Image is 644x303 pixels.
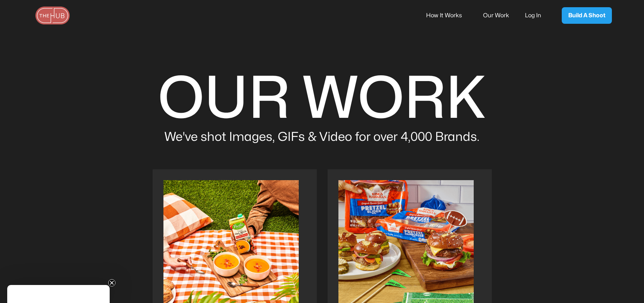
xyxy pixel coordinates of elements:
[108,279,115,286] button: Close teaser
[153,129,492,146] p: We've shot Images, GIFs & Video for over 4,000 Brands.
[483,8,519,23] a: Our Work
[7,285,110,303] div: Close teaser
[153,64,492,135] h1: OUR WORK
[525,8,551,23] a: Log In
[562,7,612,24] a: Build A Shoot
[426,8,472,23] a: How It Works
